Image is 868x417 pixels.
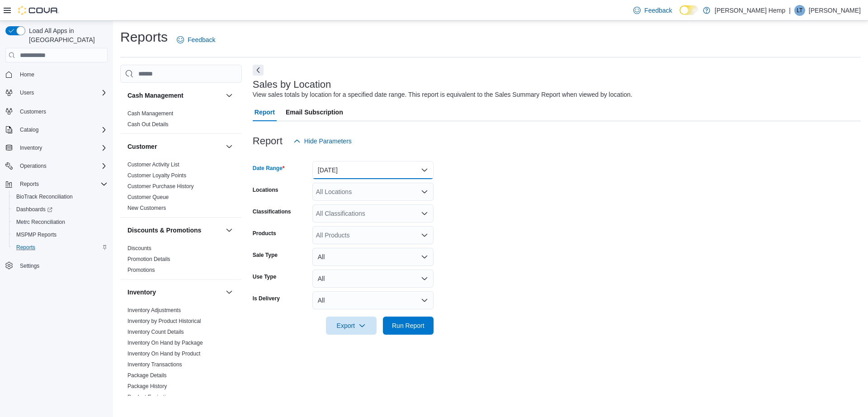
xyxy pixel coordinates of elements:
[2,104,111,118] button: Customers
[9,203,111,216] a: Dashboards
[253,79,331,90] h3: Sales by Location
[253,273,276,280] label: Use Type
[127,245,151,252] span: Discounts
[127,121,169,128] a: Cash Out Details
[9,228,111,241] button: MSPMP Reports
[2,259,111,272] button: Settings
[16,260,108,271] span: Settings
[797,5,802,16] span: LT
[127,266,155,274] span: Promotions
[127,288,222,297] button: Inventory
[20,144,42,152] span: Inventory
[16,142,108,153] span: Inventory
[20,162,47,170] span: Operations
[127,372,167,379] a: Package Details
[13,191,76,202] a: BioTrack Reconciliation
[326,317,377,335] button: Export
[16,161,50,171] button: Operations
[312,161,434,179] button: [DATE]
[127,194,169,201] span: Customer Queue
[127,307,181,313] a: Inventory Adjustments
[13,217,108,227] span: Metrc Reconciliation
[20,126,38,133] span: Catalog
[18,6,59,15] img: Cova
[127,288,156,297] h3: Inventory
[127,183,194,190] span: Customer Purchase History
[127,318,201,324] a: Inventory by Product Historical
[2,160,111,172] button: Operations
[5,64,108,296] nav: Complex example
[16,124,108,135] span: Catalog
[13,191,108,202] span: BioTrack Reconciliation
[2,142,111,154] button: Inventory
[286,103,343,121] span: Email Subscription
[127,161,179,168] a: Customer Activity List
[253,230,276,237] label: Products
[224,225,235,236] button: Discounts & Promotions
[16,124,42,135] button: Catalog
[679,5,698,15] input: Dark Mode
[127,329,184,335] a: Inventory Count Details
[253,208,291,215] label: Classifications
[253,90,632,100] div: View sales totals by location for a specified date range. This report is equivalent to the Sales ...
[253,186,278,194] label: Locations
[9,241,111,254] button: Reports
[127,393,175,401] span: Product Expirations
[224,90,235,101] button: Cash Management
[2,68,111,81] button: Home
[173,31,219,49] a: Feedback
[127,172,186,179] span: Customer Loyalty Points
[127,361,182,368] span: Inventory Transactions
[13,204,108,215] span: Dashboards
[20,108,46,115] span: Customers
[331,317,371,335] span: Export
[16,244,35,251] span: Reports
[127,372,167,379] span: Package Details
[224,141,235,152] button: Customer
[2,123,111,136] button: Catalog
[16,105,108,117] span: Customers
[127,340,203,346] a: Inventory On Hand by Package
[253,295,280,302] label: Is Delivery
[679,15,680,15] span: Dark Mode
[630,1,675,19] a: Feedback
[127,226,201,235] h3: Discounts & Promotions
[120,28,168,46] h1: Reports
[127,361,182,368] a: Inventory Transactions
[16,193,73,200] span: BioTrack Reconciliation
[13,242,39,253] a: Reports
[13,229,60,240] a: MSPMP Reports
[421,188,428,195] button: Open list of options
[312,270,434,288] button: All
[16,69,108,80] span: Home
[127,256,170,262] a: Promotion Details
[127,121,169,128] span: Cash Out Details
[127,307,181,314] span: Inventory Adjustments
[127,394,175,400] a: Product Expirations
[304,137,352,146] span: Hide Parameters
[20,89,34,96] span: Users
[789,5,791,16] p: |
[9,216,111,228] button: Metrc Reconciliation
[16,106,50,117] a: Customers
[16,218,65,226] span: Metrc Reconciliation
[392,321,425,330] span: Run Report
[290,132,355,150] button: Hide Parameters
[253,251,278,259] label: Sale Type
[127,110,173,117] a: Cash Management
[127,351,200,357] a: Inventory On Hand by Product
[127,91,184,100] h3: Cash Management
[16,69,38,80] a: Home
[127,383,167,390] span: Package History
[421,232,428,239] button: Open list of options
[127,142,222,151] button: Customer
[16,87,38,98] button: Users
[120,159,242,217] div: Customer
[127,194,169,200] a: Customer Queue
[127,383,167,389] a: Package History
[127,183,194,190] a: Customer Purchase History
[16,87,108,98] span: Users
[224,287,235,298] button: Inventory
[127,91,222,100] button: Cash Management
[127,350,200,357] span: Inventory On Hand by Product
